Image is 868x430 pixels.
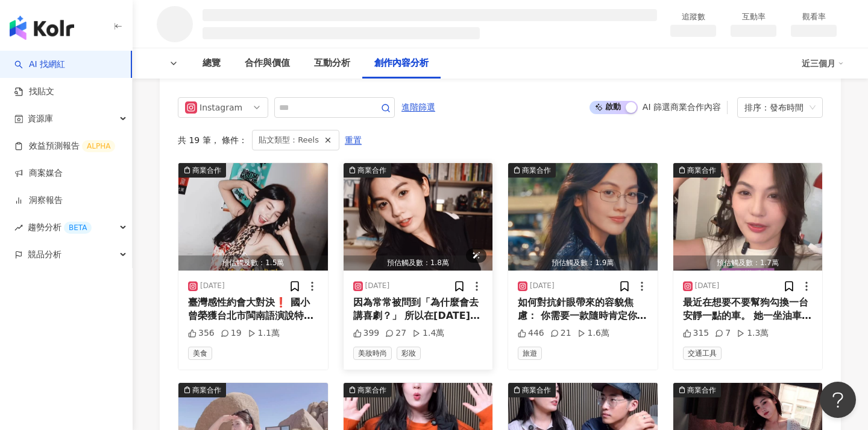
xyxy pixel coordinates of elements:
[687,384,716,396] div: 商業合作
[673,255,823,271] div: 預估觸及數：1.7萬
[695,281,720,291] div: [DATE]
[178,163,328,271] button: 商業合作預估觸及數：1.5萬
[345,131,362,150] span: 重置
[64,222,92,234] div: BETA
[200,98,239,117] div: Instagram
[344,163,493,271] img: post-image
[259,133,319,147] span: 貼文類型：Reels
[14,194,63,207] a: 洞察報告
[248,327,280,339] div: 1.1萬
[28,241,61,268] span: 競品分析
[401,97,436,117] button: 進階篩選
[530,281,555,291] div: [DATE]
[28,105,53,132] span: 資源庫
[188,347,212,360] span: 美食
[188,296,318,323] div: 臺灣感性約會大對決❗️ 國小曾榮獲台北市閩南語演說特優的阿貓 vs. 自[PERSON_NAME]台語程度 PR90 的奇諾 （範圍都只限[GEOGRAPHIC_DATA]，出去就贏不了 🤣） ...
[385,327,406,339] div: 27
[365,281,390,291] div: [DATE]
[357,384,386,396] div: 商業合作
[178,163,328,271] img: post-image
[14,86,54,98] a: 找貼文
[374,56,429,71] div: 創作內容分析
[353,347,392,360] span: 美妝時尚
[203,56,221,71] div: 總覽
[188,327,215,339] div: 356
[221,327,242,339] div: 19
[508,163,658,271] img: post-image
[673,163,823,271] button: 商業合作預估觸及數：1.7萬
[731,11,776,23] div: 互動率
[344,130,362,150] button: 重置
[344,255,493,271] div: 預估觸及數：1.8萬
[673,163,823,271] img: post-image
[550,327,571,339] div: 21
[791,11,837,23] div: 觀看率
[508,255,658,271] div: 預估觸及數：1.9萬
[518,327,544,339] div: 446
[14,167,63,179] a: 商案媒合
[577,327,609,339] div: 1.6萬
[178,130,823,150] div: 共 19 筆 ， 條件：
[518,347,542,360] span: 旅遊
[200,281,225,291] div: [DATE]
[357,164,386,176] div: 商業合作
[412,327,444,339] div: 1.4萬
[344,163,493,271] button: 商業合作預估觸及數：1.8萬
[737,327,769,339] div: 1.3萬
[744,98,805,117] div: 排序：發布時間
[397,347,421,360] span: 彩妝
[192,384,221,396] div: 商業合作
[820,382,856,418] iframe: Help Scout Beacon - Open
[401,98,435,117] span: 進階篩選
[643,102,721,112] div: AI 篩選商業合作內容
[14,223,23,232] span: rise
[245,56,290,71] div: 合作與價值
[683,327,709,339] div: 315
[683,296,813,323] div: 最近在想要不要幫狗勾換一台安靜一點的車。 她一坐油車就一臉嫌棄，震動跟噪音都不行。 這次看的這台 VIVA MIX 短軸距、PP 材質，輕巧耐刮耐撞，前後雙碟煞，全車 LED，更安全。 而且它還...
[14,59,65,71] a: searchAI 找網紅
[14,140,115,152] a: 效益預測報告ALPHA
[518,296,648,323] div: 如何對抗針眼帶來的容貌焦慮： 你需要一款隨時肯定你、 把你隨口一句牢騷放在心上、 為你拍攝超漂亮影片的奇諾機器人。 耶（高八度） 📷 @keynocee
[28,214,92,241] span: 趨勢分析
[192,164,221,176] div: 商業合作
[522,384,551,396] div: 商業合作
[314,56,350,71] div: 互動分析
[353,296,483,323] div: 因為常常被問到「為什麼會去講喜劇？」 所以在[DATE]出門表演前 趁著化妝的時間 順便跟大家分享我的起源故事 然後 @lauramercier 的底妝產品真的是我近期用來上淡妝最讚的產品 與眾分💅
[715,327,731,339] div: 7
[802,54,844,73] div: 近三個月
[687,164,716,176] div: 商業合作
[10,16,74,40] img: logo
[522,164,551,176] div: 商業合作
[508,163,658,271] button: 商業合作預估觸及數：1.9萬
[683,347,722,360] span: 交通工具
[670,11,716,23] div: 追蹤數
[178,255,328,271] div: 預估觸及數：1.5萬
[353,327,380,339] div: 399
